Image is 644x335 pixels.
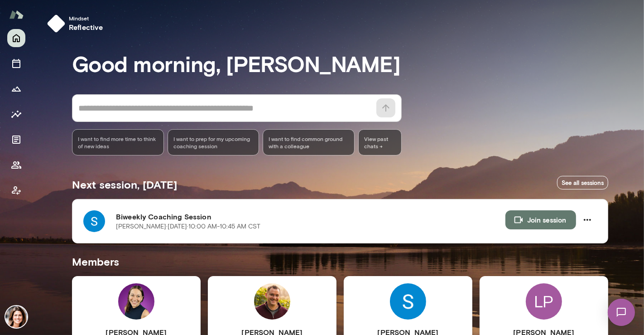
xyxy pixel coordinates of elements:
button: Members [7,156,25,174]
button: Documents [7,131,25,149]
div: I want to find common ground with a colleague [263,129,355,155]
button: Insights [7,105,25,123]
h5: Members [72,254,608,269]
img: Mento [9,6,24,23]
div: I want to find more time to think of new ideas [72,129,164,155]
div: LP [526,283,562,320]
img: Shannon Payne [390,283,426,320]
button: Sessions [7,54,25,73]
img: mindset [47,15,65,33]
span: I want to find common ground with a colleague [269,135,349,150]
h6: reflective [69,22,103,33]
h5: Next session, [DATE] [72,177,177,192]
span: I want to find more time to think of new ideas [78,135,158,150]
img: Jeremy Person [254,283,290,320]
a: See all sessions [557,176,608,190]
span: Mindset [69,15,103,22]
button: Client app [7,181,25,199]
h3: Good morning, [PERSON_NAME] [72,51,608,76]
button: Growth Plan [7,80,25,98]
button: Mindsetreflective [43,11,111,36]
h6: Biweekly Coaching Session [116,211,505,222]
img: Rehana Manejwala [118,283,154,320]
button: Join session [505,210,576,229]
span: I want to prep for my upcoming coaching session [173,135,254,150]
div: I want to prep for my upcoming coaching session [168,129,260,155]
img: Gwen Throckmorton [5,306,27,328]
button: Home [7,29,25,47]
p: [PERSON_NAME] · [DATE] · 10:00 AM-10:45 AM CST [116,222,260,231]
span: View past chats -> [358,129,402,155]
